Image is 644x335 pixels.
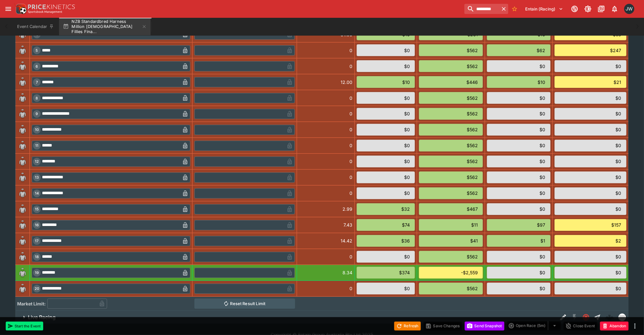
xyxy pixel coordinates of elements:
div: $562 [419,140,483,152]
div: 0 [299,174,353,181]
input: search [464,4,499,14]
span: 10 [34,128,40,132]
div: $0 [555,108,627,120]
button: Select Tenant [522,4,567,14]
span: 20 [33,287,40,291]
div: $11 [419,219,483,231]
span: 19 [34,271,40,275]
div: $0 [555,203,627,215]
div: $1 [487,235,551,247]
div: $157 [555,219,627,231]
img: blank-silk.png [17,220,28,230]
button: Abandon [600,322,629,331]
button: Reset Result Limit [194,299,295,309]
div: $0 [487,108,551,120]
img: PriceKinetics [28,4,75,9]
div: 0 [299,142,353,149]
div: $562 [419,108,483,120]
img: blank-silk.png [17,93,28,103]
div: $0 [555,156,627,167]
span: 9 [35,112,39,116]
div: $0 [555,188,627,199]
button: Toggle light/dark mode [582,3,594,15]
span: 7 [35,80,39,85]
div: $0 [357,251,415,263]
img: blank-silk.png [17,109,28,119]
div: $0 [487,251,551,263]
div: 0 [299,285,353,292]
img: blank-silk.png [17,268,28,278]
div: $0 [487,156,551,167]
img: PriceKinetics Logo [14,3,27,15]
div: 0 [299,63,353,70]
button: more [631,322,639,330]
button: Refresh [394,322,421,331]
div: 8.34 [299,270,353,276]
div: split button [507,321,561,330]
div: $0 [555,92,627,104]
div: $41 [419,235,483,247]
div: $562 [419,188,483,199]
div: $562 [419,251,483,263]
button: Notifications [609,3,620,15]
div: $97 [487,219,551,231]
img: blank-silk.png [17,252,28,262]
img: blank-silk.png [17,204,28,215]
img: Sportsbook Management [28,10,62,13]
h6: Live Racing [28,314,56,321]
div: 0 [299,111,353,117]
button: Edit Detail [558,312,569,323]
button: Straight [592,312,603,323]
div: $0 [555,251,627,263]
div: 0 [299,254,353,260]
span: 12 [34,160,40,164]
div: $0 [487,283,551,295]
div: $10 [357,76,415,88]
button: Send Snapshot [465,322,505,331]
div: 0 [299,95,353,101]
span: 15 [34,207,40,212]
button: No Bookmarks [510,4,520,14]
div: $0 [555,283,627,295]
div: $0 [555,124,627,136]
span: Mark an event as closed and abandoned. [600,322,629,329]
button: Start the Event [6,322,43,331]
div: $0 [487,267,551,279]
div: 0 [299,190,353,197]
div: $0 [357,172,415,183]
div: -$2,559 [419,267,483,279]
div: $32 [357,203,415,215]
button: NZB Standardbred Harness Million [DEMOGRAPHIC_DATA] Fillies Fina... [59,18,151,36]
span: 13 [34,175,40,180]
div: 2.99 [299,206,353,213]
div: $0 [357,283,415,295]
div: $562 [419,156,483,167]
img: liveracing [619,314,626,321]
div: Jayden Wyke [624,4,634,14]
div: $0 [357,92,415,104]
div: $467 [419,203,483,215]
div: $562 [419,124,483,136]
div: 12.00 [299,79,353,85]
div: $562 [419,60,483,72]
svg: Closed [582,314,590,321]
div: $0 [487,188,551,199]
div: $0 [487,172,551,183]
div: $0 [487,92,551,104]
span: 17 [34,239,40,243]
img: blank-silk.png [17,236,28,246]
h3: Market Limit: [17,301,46,307]
div: 0 [299,47,353,54]
div: 14.42 [299,238,353,244]
img: blank-silk.png [17,157,28,167]
span: 5 [35,48,39,53]
div: $0 [555,60,627,72]
span: 16 [34,223,40,228]
div: $0 [555,172,627,183]
div: $0 [357,156,415,167]
div: $562 [419,92,483,104]
div: $62 [487,44,551,56]
div: $0 [487,124,551,136]
div: $0 [357,108,415,120]
div: $0 [487,60,551,72]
